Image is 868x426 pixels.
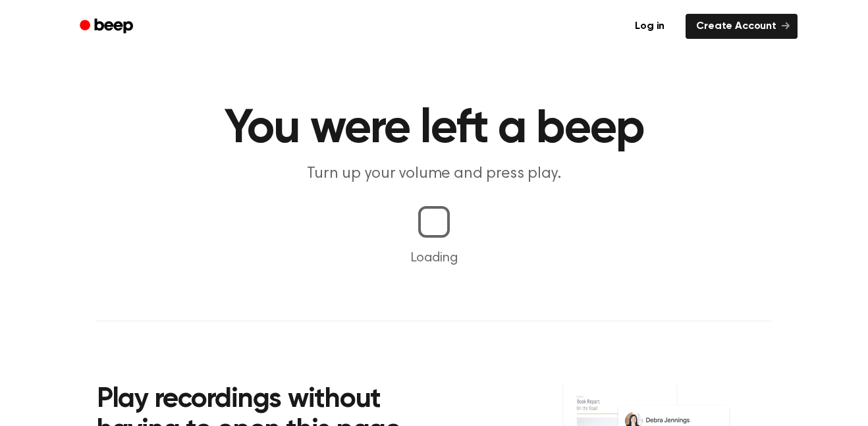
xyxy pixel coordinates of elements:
[97,105,771,153] h1: You were left a beep
[181,163,687,185] p: Turn up your volume and press play.
[622,11,678,41] a: Log in
[686,14,798,39] a: Create Account
[16,248,852,268] p: Loading
[70,14,145,40] a: Beep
